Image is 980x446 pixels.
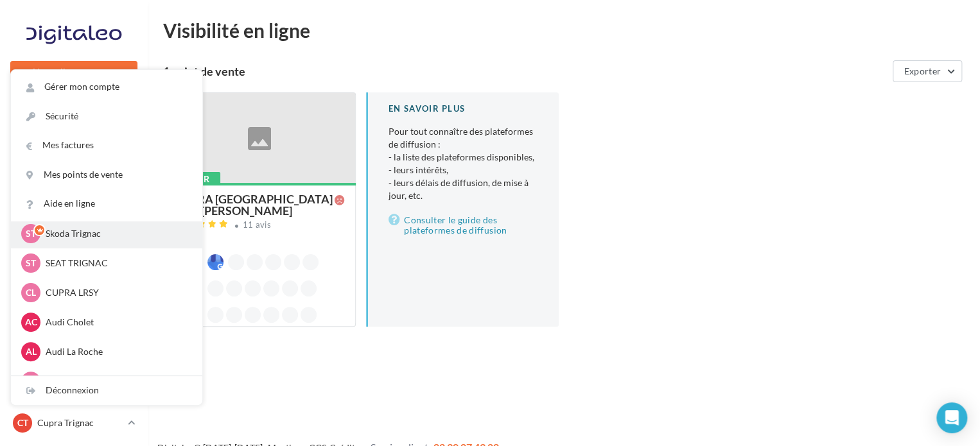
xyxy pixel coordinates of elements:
a: PLV et print personnalisable [8,326,140,364]
li: - la liste des plateformes disponibles, [389,151,538,164]
a: Calendrier [8,294,140,321]
div: Déconnexion [11,376,202,405]
span: AC [25,316,37,329]
button: Exporter [893,60,962,82]
a: Visibilité en ligne [8,166,140,193]
a: Mes factures [11,131,202,160]
a: Mes points de vente [11,160,202,189]
a: 11 avis [174,218,345,234]
button: Nouvelle campagne [10,61,137,83]
a: Aide en ligne [11,189,202,218]
a: Gérer mon compte [11,73,202,101]
a: Opérations [8,101,140,128]
p: Audi Trignac [46,375,187,388]
span: ST [26,227,36,240]
li: - leurs délais de diffusion, de mise à jour, etc. [389,176,538,202]
span: CUPRA [GEOGRAPHIC_DATA] (44) - [PERSON_NAME] [174,193,335,216]
a: Consulter le guide des plateformes de diffusion [389,212,538,238]
span: AL [26,345,37,358]
a: Médiathèque [8,262,140,289]
p: Audi La Roche [46,345,187,358]
span: AT [26,375,37,388]
p: CUPRA LRSY [46,286,187,299]
a: Campagnes DataOnDemand [8,368,140,406]
span: CL [26,286,36,299]
div: En savoir plus [389,103,538,115]
div: Open Intercom Messenger [936,402,967,433]
span: CT [17,416,28,429]
a: Sécurité [11,102,202,131]
a: Boîte de réception [8,133,140,161]
p: Audi Cholet [46,316,187,329]
div: 1 point de vente [163,65,888,77]
span: ST [26,257,36,270]
a: Campagnes [8,198,140,225]
a: CT Cupra Trignac [10,411,137,435]
li: - leurs intérêts, [389,164,538,176]
p: Skoda Trignac [46,227,187,240]
p: SEAT TRIGNAC [46,257,187,270]
p: Cupra Trignac [37,416,123,429]
div: Visibilité en ligne [163,21,965,40]
p: Pour tout connaître des plateformes de diffusion : [389,125,538,202]
span: Exporter [904,65,941,76]
div: 11 avis [243,221,271,229]
a: Contacts [8,230,140,257]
